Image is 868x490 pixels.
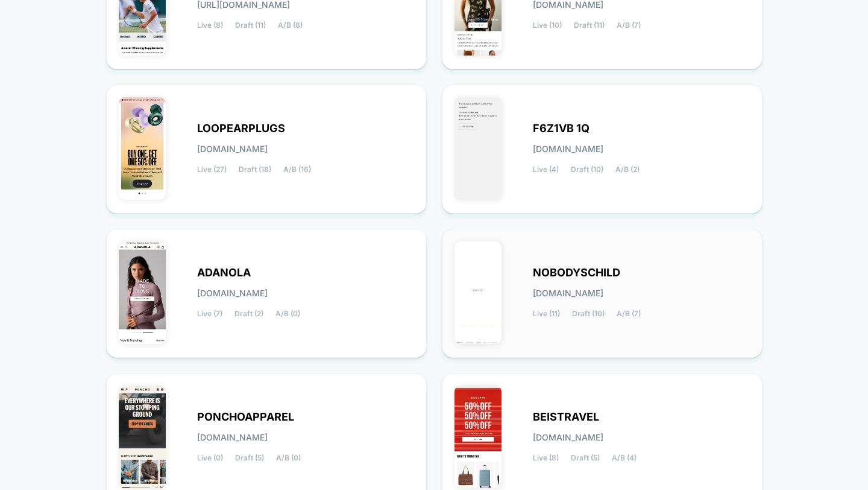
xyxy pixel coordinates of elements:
span: [DOMAIN_NAME] [197,145,268,153]
span: A/B (0) [275,310,300,318]
span: A/B (0) [276,454,301,462]
span: PONCHOAPPAREL [197,413,294,421]
span: Live (4) [533,165,559,174]
img: PONCHOAPPAREL [119,386,166,488]
img: ADANOLA [119,241,166,344]
span: F6Z1VB 1Q [533,124,590,133]
span: [DOMAIN_NAME] [533,433,603,442]
span: Draft (10) [572,310,605,318]
span: Live (10) [533,21,562,30]
span: Draft (2) [234,310,263,318]
span: ADANOLA [197,269,251,277]
span: Live (7) [197,310,222,318]
span: Draft (5) [571,454,600,462]
span: Live (8) [197,21,223,30]
img: F6Z1VB_1Q [454,97,502,200]
span: A/B (2) [615,165,640,174]
span: [DOMAIN_NAME] [533,289,603,297]
span: NOBODYSCHILD [533,269,620,277]
span: Draft (11) [235,21,266,30]
span: Draft (10) [571,165,603,174]
span: A/B (8) [278,21,303,30]
span: LOOPEARPLUGS [197,124,285,133]
span: Draft (18) [239,165,271,174]
img: BEISTRAVEL [454,386,502,488]
span: [DOMAIN_NAME] [533,1,603,9]
img: NOBODYSCHILD [454,241,502,344]
span: [DOMAIN_NAME] [533,145,603,153]
img: LOOPEARPLUGS [119,97,166,200]
span: A/B (16) [283,165,311,174]
span: A/B (7) [617,310,641,318]
span: A/B (4) [612,454,637,462]
span: A/B (7) [617,21,641,30]
span: Live (11) [533,310,560,318]
span: [DOMAIN_NAME] [197,289,268,297]
span: [URL][DOMAIN_NAME] [197,1,290,9]
span: Live (8) [533,454,559,462]
span: Draft (11) [574,21,605,30]
span: [DOMAIN_NAME] [197,433,268,442]
span: Live (0) [197,454,223,462]
span: Live (27) [197,165,227,174]
span: BEISTRAVEL [533,413,599,421]
span: Draft (5) [235,454,264,462]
